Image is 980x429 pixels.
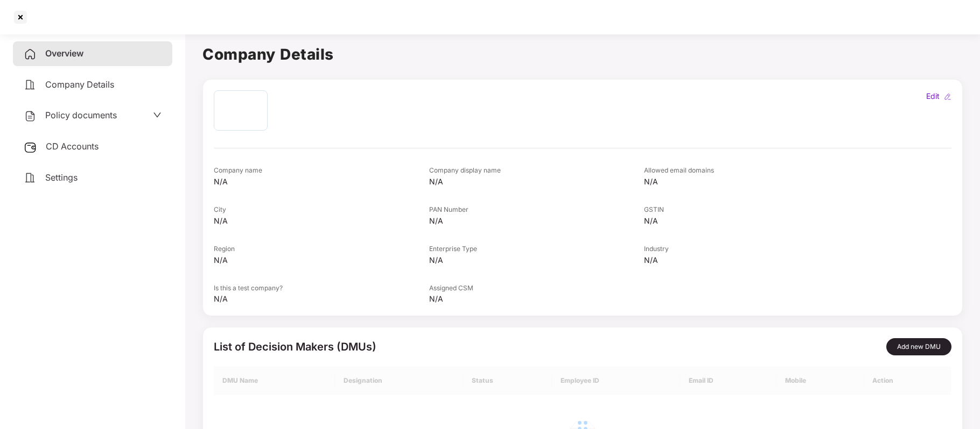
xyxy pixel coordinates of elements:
[429,244,645,254] div: Enterprise Type
[46,141,99,152] span: CD Accounts
[24,141,37,154] img: svg+xml;base64,PHN2ZyB3aWR0aD0iMjUiIGhlaWdodD0iMjQiIHZpZXdCb3g9IjAgMCAyNSAyNCIgZmlsbD0ibm9uZSIgeG...
[202,42,963,66] h1: Company Details
[429,293,645,305] div: N/A
[429,176,645,188] div: N/A
[24,110,37,123] img: svg+xml;base64,PHN2ZyB4bWxucz0iaHR0cDovL3d3dy53My5vcmcvMjAwMC9zdmciIHdpZHRoPSIyNCIgaGVpZ2h0PSIyNC...
[45,48,83,59] span: Overview
[644,166,859,176] div: Allowed email domains
[24,171,37,184] img: svg+xml;base64,PHN2ZyB4bWxucz0iaHR0cDovL3d3dy53My5vcmcvMjAwMC9zdmciIHdpZHRoPSIyNCIgaGVpZ2h0PSIyNC...
[886,338,951,355] button: Add new DMU
[214,283,429,294] div: Is this a test company?
[214,166,429,176] div: Company name
[429,205,645,215] div: PAN Number
[644,244,859,254] div: Industry
[429,283,645,294] div: Assigned CSM
[924,90,942,102] div: Edit
[45,110,117,120] span: Policy documents
[214,340,376,353] span: List of Decision Makers (DMUs)
[644,254,859,266] div: N/A
[214,293,429,305] div: N/A
[429,254,645,266] div: N/A
[214,254,429,266] div: N/A
[214,176,429,188] div: N/A
[24,78,37,91] img: svg+xml;base64,PHN2ZyB4bWxucz0iaHR0cDovL3d3dy53My5vcmcvMjAwMC9zdmciIHdpZHRoPSIyNCIgaGVpZ2h0PSIyNC...
[644,205,859,215] div: GSTIN
[644,215,859,227] div: N/A
[45,79,114,90] span: Company Details
[429,215,645,227] div: N/A
[944,93,951,101] img: editIcon
[153,111,162,119] span: down
[45,172,78,183] span: Settings
[214,244,429,254] div: Region
[644,176,859,188] div: N/A
[429,166,645,176] div: Company display name
[214,215,429,227] div: N/A
[24,48,37,61] img: svg+xml;base64,PHN2ZyB4bWxucz0iaHR0cDovL3d3dy53My5vcmcvMjAwMC9zdmciIHdpZHRoPSIyNCIgaGVpZ2h0PSIyNC...
[214,205,429,215] div: City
